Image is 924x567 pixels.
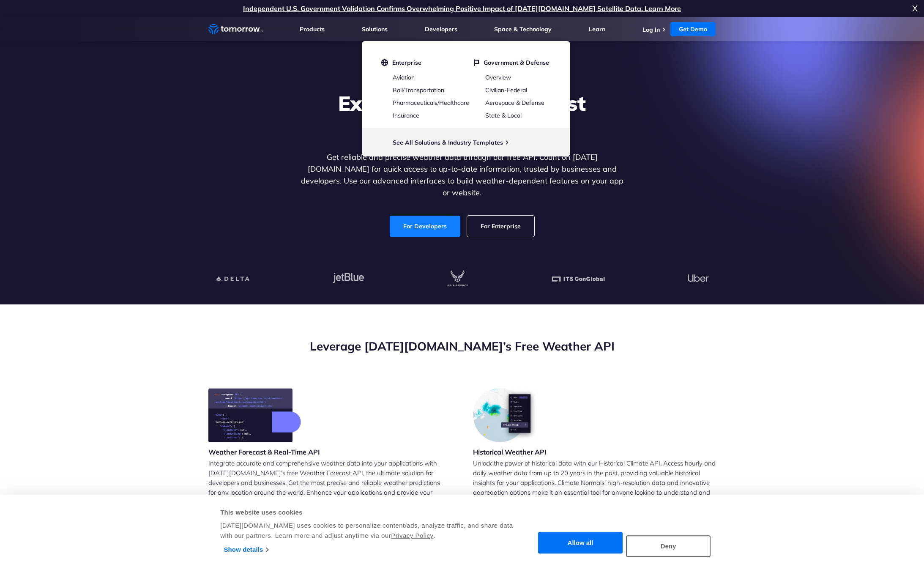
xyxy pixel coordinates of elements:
div: [DATE][DOMAIN_NAME] uses cookies to personalize content/ads, analyze traffic, and share data with... [220,520,514,541]
h3: Historical Weather API [473,447,547,457]
a: Products [300,25,325,33]
button: Allow all [538,532,623,554]
a: Overview [485,74,511,81]
a: Rail/Transportation [393,86,444,94]
img: globe.svg [381,59,388,66]
a: State & Local [485,112,522,119]
a: Log In [642,26,660,33]
h1: Explore the World’s Best Weather API [299,90,625,141]
span: Government & Defense [484,59,549,66]
p: Get reliable and precise weather data through our free API. Count on [DATE][DOMAIN_NAME] for quic... [299,151,625,199]
a: Get Demo [670,22,716,36]
img: flag.svg [474,59,479,66]
a: For Developers [390,216,460,237]
div: This website uses cookies [220,507,514,518]
a: Privacy Policy [391,532,433,539]
a: Developers [425,25,457,33]
a: For Enterprise [467,216,534,237]
a: Solutions [362,25,388,33]
p: Integrate accurate and comprehensive weather data into your applications with [DATE][DOMAIN_NAME]... [208,458,451,517]
a: Pharmaceuticals/Healthcare [393,99,469,107]
h2: Leverage [DATE][DOMAIN_NAME]’s Free Weather API [208,338,716,354]
span: Enterprise [392,59,421,66]
a: Learn [589,25,605,33]
a: Civilian-Federal [485,86,527,94]
a: Show details [224,543,268,556]
p: Unlock the power of historical data with our Historical Climate API. Access hourly and daily weat... [473,458,716,507]
a: Space & Technology [494,25,552,33]
a: Aviation [393,74,415,81]
h3: Weather Forecast & Real-Time API [208,447,320,457]
a: See All Solutions & Industry Templates [393,139,503,146]
a: Home link [208,23,263,36]
button: Deny [626,535,711,557]
a: Independent U.S. Government Validation Confirms Overwhelming Positive Impact of [DATE][DOMAIN_NAM... [243,4,681,13]
a: Insurance [393,112,419,119]
a: Aerospace & Defense [485,99,544,107]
